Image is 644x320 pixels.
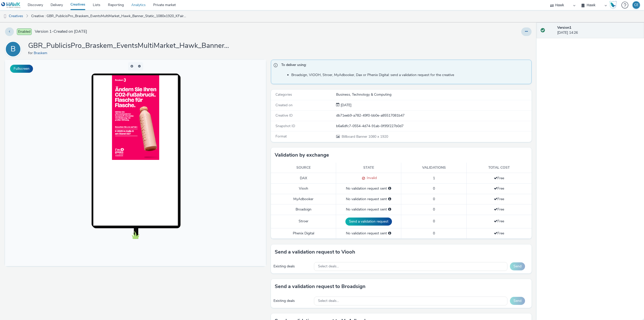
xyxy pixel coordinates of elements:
td: DAX [271,173,336,184]
span: Enabled [17,28,32,35]
a: Braskem [34,51,49,55]
span: Creative ID [275,113,293,118]
span: 1080 x 1920 [341,134,388,139]
span: for [28,51,34,55]
a: B [5,47,23,51]
div: Please select a deal below and click on Send to send a validation request to MyAdbooker. [388,197,391,202]
div: No validation request sent [339,231,398,236]
div: Please select a deal below and click on Send to send a validation request to Broadsign. [388,207,391,212]
div: No validation request sent [339,197,398,202]
div: Existing deals [273,298,312,303]
a: Creative : GBR_PublicisPro_Braskem_EventsMultiMarket_Hawk_Banner_Static_1080x1920_KFair_DE_20250926 [29,10,190,22]
span: 0 [433,231,435,236]
div: db71eeb9-a782-49f0-bb0e-a85517081b47 [336,113,531,118]
h3: Send a validation request to Viooh [275,248,355,256]
h1: GBR_PublicisPro_Braskem_EventsMultiMarket_Hawk_Banner_Static_1080x1920_KFair_DE_20250926 [28,41,229,51]
img: dooh [3,14,8,19]
div: No validation request sent [339,207,398,212]
span: Free [494,197,504,201]
div: Business, Technology & Computing [336,92,531,97]
span: Categories [275,92,292,97]
span: Format [275,134,287,139]
span: To deliver using: [281,62,527,69]
span: Free [494,176,504,181]
div: B [11,42,16,56]
img: undefined Logo [1,2,21,8]
div: Creation 26 September 2025, 14:26 [340,103,351,108]
span: Invalid [365,175,377,180]
td: Broadsign [271,204,336,215]
span: Select deals... [318,264,339,269]
span: Version 1 - Created on [DATE] [35,29,87,34]
button: Send a validation request [345,218,392,226]
span: Free [494,186,504,191]
td: MyAdbooker [271,194,336,204]
div: Please select a deal below and click on Send to send a validation request to Viooh. [388,186,391,191]
span: 1 [433,176,435,181]
span: Created on [275,103,293,108]
span: 0 [433,186,435,191]
span: Select deals... [318,299,339,303]
div: Existing deals [273,264,312,269]
li: Broadsign, VIOOH, Stroer, MyAdbooker, Dax or Phenix Digital: send a validation request for the cr... [291,73,529,78]
th: Validations [401,163,466,173]
th: Source [271,163,336,173]
th: Total cost [466,163,532,173]
span: 0 [433,219,435,224]
th: State [336,163,401,173]
span: [DATE] [340,103,351,108]
div: [DATE] 14:26 [557,25,640,35]
div: CE [634,1,638,9]
td: Phenix Digital [271,228,336,238]
div: No validation request sent [339,186,398,191]
img: Advertisement preview [107,16,154,100]
button: Send [510,262,525,270]
a: Hawk Academy [609,1,619,9]
span: 0 [433,207,435,212]
span: Free [494,207,504,212]
button: Send [510,297,525,305]
strong: Version 1 [557,25,571,30]
h3: Send a validation request to Broadsign [275,283,366,290]
span: Billboard Banner [342,134,368,139]
span: Free [494,219,504,224]
span: Free [494,231,504,236]
td: Viooh [271,184,336,194]
h3: Validation by exchange [275,151,329,159]
span: 0 [433,197,435,201]
span: Snapshot ID [275,124,295,128]
td: Stroer [271,215,336,228]
div: b6a6dfc7-0554-4d74-91ab-0f95f227b0d7 [336,124,531,129]
button: Fullscreen [10,65,33,73]
img: Hawk Academy [609,1,617,9]
div: Please select a deal below and click on Send to send a validation request to Phenix Digital. [388,231,391,236]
